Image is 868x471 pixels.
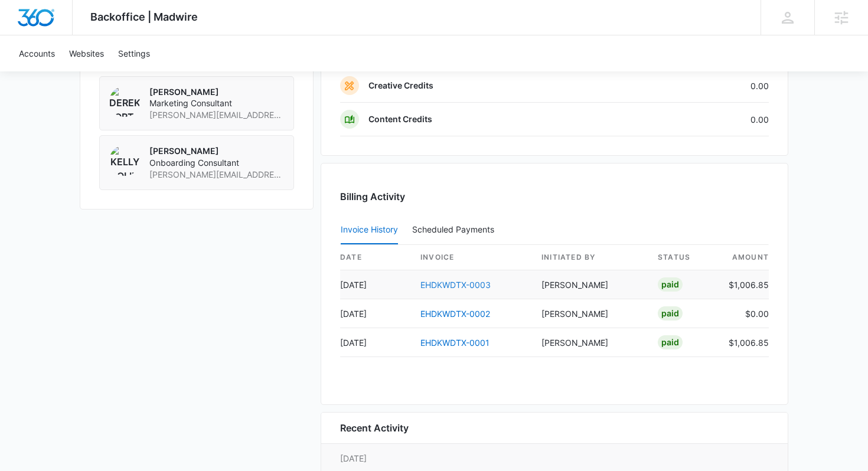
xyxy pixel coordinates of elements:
[658,306,683,320] div: Paid
[340,421,409,435] h6: Recent Activity
[149,109,284,121] span: [PERSON_NAME][EMAIL_ADDRESS][PERSON_NAME][DOMAIN_NAME]
[341,216,398,244] button: Invoice History
[411,245,532,270] th: invoice
[420,338,490,348] a: EHDKWDTX-0001
[149,86,284,98] p: [PERSON_NAME]
[420,309,490,319] a: EHDKWDTX-0002
[62,35,111,71] a: Websites
[340,328,411,357] td: [DATE]
[644,69,769,103] td: 0.00
[532,299,648,328] td: [PERSON_NAME]
[368,80,433,91] p: Creative Credits
[340,452,769,465] p: [DATE]
[719,245,769,270] th: amount
[719,328,769,357] td: $1,006.85
[109,145,140,176] img: Kelly Bolin
[648,245,719,270] th: status
[532,270,648,299] td: [PERSON_NAME]
[719,270,769,299] td: $1,006.85
[412,225,499,234] div: Scheduled Payments
[658,335,683,349] div: Paid
[109,86,140,117] img: Derek Fortier
[111,35,157,71] a: Settings
[340,189,769,204] h3: Billing Activity
[149,157,284,169] span: Onboarding Consultant
[149,97,284,109] span: Marketing Consultant
[12,35,62,71] a: Accounts
[340,299,411,328] td: [DATE]
[532,328,648,357] td: [PERSON_NAME]
[149,145,284,157] p: [PERSON_NAME]
[719,299,769,328] td: $0.00
[420,280,491,290] a: EHDKWDTX-0003
[340,270,411,299] td: [DATE]
[532,245,648,270] th: Initiated By
[368,113,432,125] p: Content Credits
[658,277,683,292] div: Paid
[90,11,198,23] span: Backoffice | Madwire
[644,103,769,136] td: 0.00
[340,245,411,270] th: date
[149,169,284,181] span: [PERSON_NAME][EMAIL_ADDRESS][PERSON_NAME][DOMAIN_NAME]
